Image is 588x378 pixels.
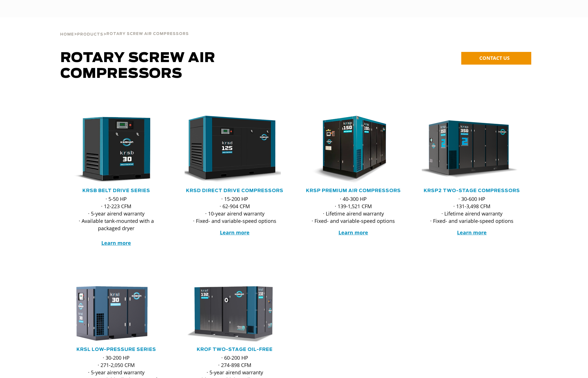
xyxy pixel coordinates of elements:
div: > > [60,17,189,39]
div: krsb30 [66,116,167,183]
span: Products [77,33,103,36]
img: krsd125 [180,116,281,183]
a: KRSB Belt Drive Series [82,188,150,193]
p: · 5-50 HP · 12-223 CFM · 5-year airend warranty · Available tank-mounted with a packaged dryer [66,195,167,247]
p: · 40-300 HP · 139-1,521 CFM · Lifetime airend warranty · Fixed- and variable-speed options [303,195,404,225]
div: krsl30 [66,285,167,342]
a: Learn more [101,239,131,246]
a: KRSD Direct Drive Compressors [186,188,283,193]
a: KRSP2 Two-Stage Compressors [424,188,520,193]
span: Rotary Screw Air Compressors [106,32,189,36]
img: krsp350 [417,116,518,183]
a: CONTACT US [461,52,531,65]
span: Rotary Screw Air Compressors [60,51,215,81]
img: krof132 [180,285,281,342]
div: krof132 [185,285,285,342]
a: KRSL Low-Pressure Series [76,347,156,352]
div: krsp350 [422,116,522,183]
p: · 30-600 HP · 131-3,498 CFM · Lifetime airend warranty · Fixed- and variable-speed options [422,195,522,225]
img: krsl30 [62,285,162,342]
p: · 15-200 HP · 62-904 CFM · 10-year airend warranty · Fixed- and variable-speed options [185,195,285,225]
a: Products [77,32,103,37]
a: Learn more [338,229,368,236]
a: KROF TWO-STAGE OIL-FREE [197,347,273,352]
div: krsp150 [303,116,404,183]
div: krsd125 [185,116,285,183]
span: CONTACT US [479,55,510,61]
span: Home [60,33,74,36]
img: krsb30 [62,116,162,183]
a: Learn more [220,229,250,236]
img: krsp150 [299,116,399,183]
a: Learn more [457,229,487,236]
a: KRSP Premium Air Compressors [306,188,401,193]
a: Home [60,32,74,37]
